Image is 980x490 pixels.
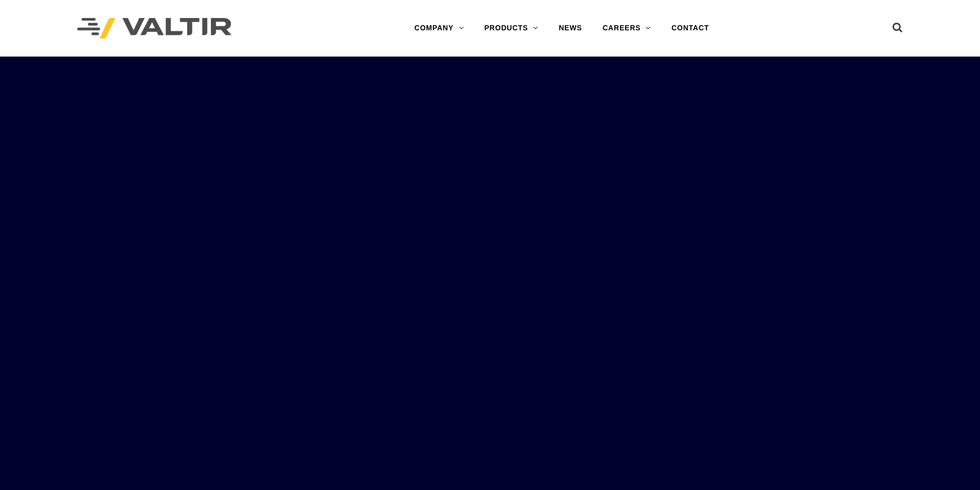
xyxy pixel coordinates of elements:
[77,18,231,39] img: Valtir
[592,18,661,39] a: CAREERS
[661,18,719,39] a: CONTACT
[474,18,548,39] a: PRODUCTS
[404,18,474,39] a: COMPANY
[548,18,592,39] a: NEWS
